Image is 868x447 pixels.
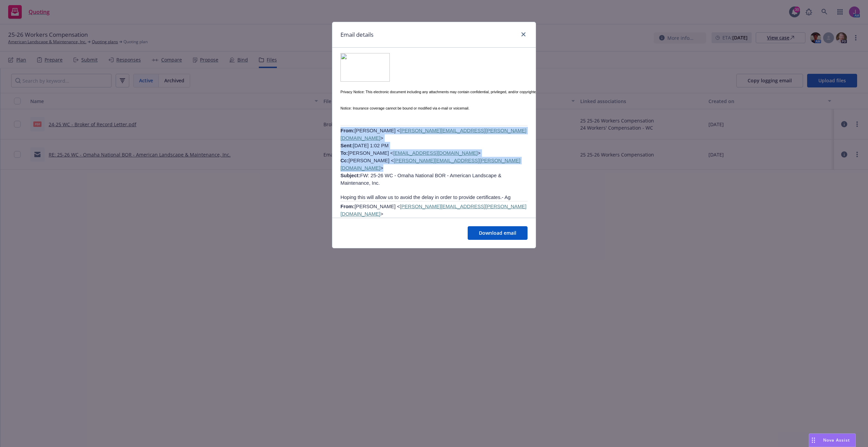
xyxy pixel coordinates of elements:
[340,158,520,171] a: [PERSON_NAME][EMAIL_ADDRESS][PERSON_NAME][DOMAIN_NAME]
[340,204,355,209] span: From:
[340,106,469,110] span: Notice: Insurance coverage cannot be bound or modified via e-mail or voicemail.
[823,437,850,443] span: Nova Assist
[340,204,527,217] a: [PERSON_NAME][EMAIL_ADDRESS][PERSON_NAME][DOMAIN_NAME]
[519,30,528,38] a: close
[809,434,818,447] div: Drag to move
[340,143,353,148] b: Sent:
[340,128,355,133] span: From:
[393,150,478,156] a: [EMAIL_ADDRESS][DOMAIN_NAME]
[340,173,360,178] b: Subject:
[340,150,348,156] b: To:
[340,128,527,186] span: [PERSON_NAME] < > [DATE] 1:02 PM [PERSON_NAME] < > [PERSON_NAME] < > FW: 25-26 WC - Omaha Nationa...
[340,53,390,82] img: image004.png@01DB8DDF.72A10420
[340,128,527,141] a: [PERSON_NAME][EMAIL_ADDRESS][PERSON_NAME][DOMAIN_NAME]
[340,204,527,254] span: [PERSON_NAME] < > [DATE] 10:01 AM [PERSON_NAME] < > FW: 25-26 WC - Omaha National BOR - American ...
[479,230,516,236] span: Download email
[340,158,349,163] b: Cc:
[468,226,528,240] button: Download email
[340,30,373,39] h1: Email details
[809,433,856,447] button: Nova Assist
[340,195,511,200] span: Hoping this will allow us to avoid the delay in order to provide certificates.- Ag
